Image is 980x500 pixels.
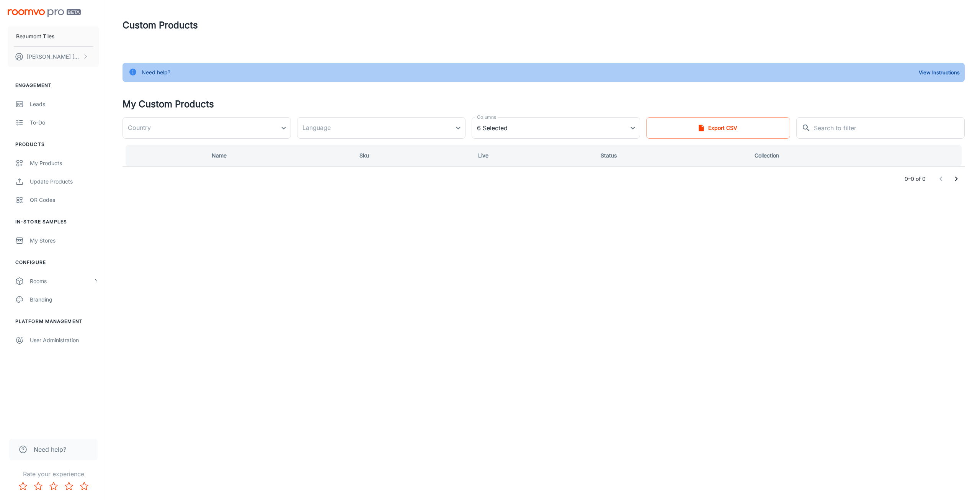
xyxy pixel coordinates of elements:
h4: My Custom Products [122,97,965,111]
p: Beaumont Tiles [16,32,54,41]
div: Update Products [30,177,99,186]
th: Live [472,145,595,166]
img: Roomvo PRO Beta [8,9,81,17]
label: Columns [477,114,496,120]
th: Name [206,145,353,166]
th: Collection [748,145,965,166]
input: Search to filter [814,117,965,139]
div: My Products [30,159,99,167]
div: 6 Selected [472,117,640,139]
div: Need help? [142,65,170,80]
p: [PERSON_NAME] [PERSON_NAME] [27,52,81,61]
button: [PERSON_NAME] [PERSON_NAME] [8,47,99,67]
button: View Instructions [917,67,962,78]
th: Status [595,145,748,166]
th: Sku [353,145,472,166]
div: QR Codes [30,196,99,204]
button: Beaumont Tiles [8,26,99,46]
div: To-do [30,118,99,127]
button: Go to next page [949,171,964,187]
div: Leads [30,100,99,108]
button: Export CSV [646,117,790,139]
p: 0–0 of 0 [905,175,926,183]
h1: Custom Products [122,18,198,32]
